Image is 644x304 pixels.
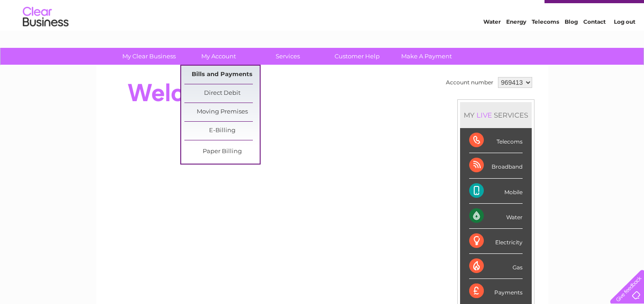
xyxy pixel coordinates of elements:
[184,103,260,121] a: Moving Premises
[181,48,256,65] a: My Account
[111,48,187,65] a: My Clear Business
[460,102,532,128] div: MY SERVICES
[469,204,523,229] div: Water
[469,179,523,204] div: Mobile
[614,39,635,46] a: Log out
[184,66,260,84] a: Bills and Payments
[184,143,260,161] a: Paper Billing
[483,39,501,46] a: Water
[469,279,523,304] div: Payments
[107,5,538,44] div: Clear Business is a trading name of Verastar Limited (registered in [GEOGRAPHIC_DATA] No. 3667643...
[389,48,464,65] a: Make A Payment
[469,254,523,279] div: Gas
[583,39,606,46] a: Contact
[532,39,559,46] a: Telecoms
[565,39,578,46] a: Blog
[472,5,535,16] a: 0333 014 3131
[319,48,395,65] a: Customer Help
[475,111,494,119] div: LIVE
[184,122,260,140] a: E-Billing
[22,24,69,52] img: logo.png
[469,153,523,178] div: Broadband
[506,39,526,46] a: Energy
[469,128,523,153] div: Telecoms
[444,75,496,90] td: Account number
[250,48,325,65] a: Services
[469,229,523,254] div: Electricity
[184,84,260,103] a: Direct Debit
